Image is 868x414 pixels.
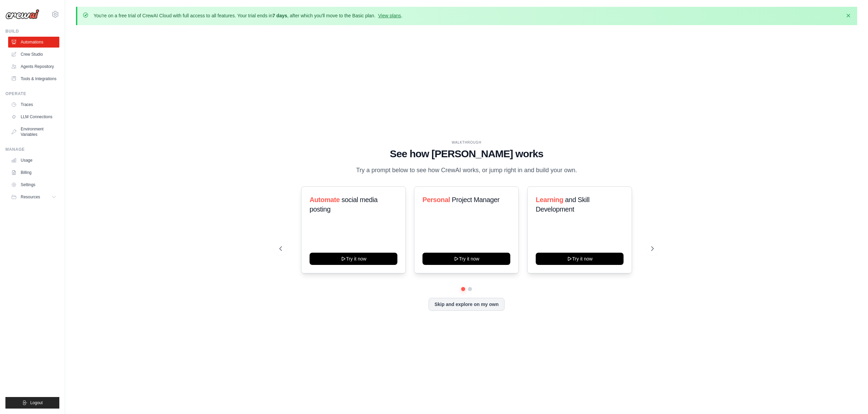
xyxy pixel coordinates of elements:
[8,167,59,178] a: Billing
[8,99,59,110] a: Traces
[94,12,402,19] p: You're on a free trial of CrewAI Cloud with full access to all features. Your trial ends in , aft...
[310,253,397,265] button: Try it now
[8,73,59,84] a: Tools & Integrations
[8,49,59,60] a: Crew Studio
[422,196,450,203] span: Personal
[279,148,654,160] h1: See how [PERSON_NAME] works
[8,111,59,122] a: LLM Connections
[310,196,340,203] span: Automate
[5,147,59,152] div: Manage
[8,155,59,166] a: Usage
[536,196,563,203] span: Learning
[353,165,580,175] p: Try a prompt below to see how CrewAI works, or jump right in and build your own.
[452,196,500,203] span: Project Manager
[8,124,59,140] a: Environment Variables
[536,196,589,213] span: and Skill Development
[8,192,59,202] button: Resources
[8,37,59,48] a: Automations
[5,9,39,19] img: Logo
[8,179,59,190] a: Settings
[429,298,504,311] button: Skip and explore on my own
[5,397,59,409] button: Logout
[5,91,59,96] div: Operate
[378,13,401,18] a: View plans
[21,194,40,200] span: Resources
[310,196,378,213] span: social media posting
[422,253,510,265] button: Try it now
[5,29,59,34] div: Build
[30,400,43,406] span: Logout
[8,61,59,72] a: Agents Repository
[279,140,654,145] div: WALKTHROUGH
[272,13,287,18] strong: 7 days
[536,253,624,265] button: Try it now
